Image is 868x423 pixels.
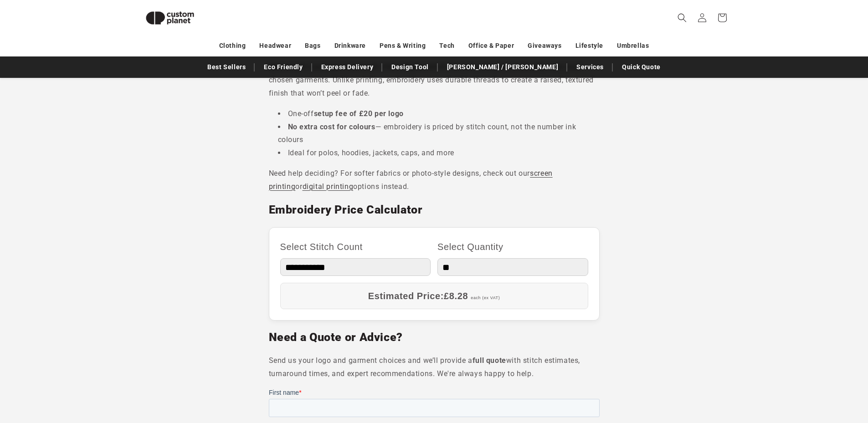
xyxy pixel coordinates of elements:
p: Need help deciding? For softer fabrics or photo-style designs, check out our or options instead. [269,167,600,194]
li: One-off [278,107,600,121]
a: digital printing [303,182,354,191]
a: Express Delivery [317,59,378,75]
strong: full quote [473,356,506,365]
a: Bags [305,38,320,54]
a: Clothing [219,38,246,54]
a: [PERSON_NAME] / [PERSON_NAME] [442,59,563,75]
a: Services [572,59,608,75]
a: Tech [439,38,454,54]
div: Estimated Price: [280,283,588,309]
a: Design Tool [387,59,433,75]
label: Select Quantity [437,239,588,255]
a: Headwear [259,38,291,54]
strong: No extra cost for colours [288,122,375,131]
h2: Need a Quote or Advice? [269,330,600,345]
label: Select Stitch Count [280,239,431,255]
a: Eco Friendly [259,59,307,75]
a: Pens & Writing [380,38,426,54]
li: — embroidery is priced by stitch count, not the number ink colours [278,121,600,147]
a: Lifestyle [575,38,603,54]
summary: Search [672,8,692,28]
iframe: Chat Widget [716,325,868,423]
span: each (ex VAT) [471,296,500,300]
img: Custom Planet [138,4,202,32]
a: Best Sellers [203,59,250,75]
h2: Embroidery Price Calculator [269,203,600,217]
p: Send us your logo and garment choices and we’ll provide a with stitch estimates, turnaround times... [269,354,600,381]
span: £8.28 [444,291,468,301]
a: Quick Quote [617,59,665,75]
p: We convert your logo or artwork into a digital stitch file and embroider it directly onto your ch... [269,61,600,100]
li: Ideal for polos, hoodies, jackets, caps, and more [278,147,600,160]
a: Drinkware [334,38,366,54]
a: Giveaways [528,38,561,54]
a: Umbrellas [617,38,649,54]
strong: setup fee of £20 per logo [314,109,404,118]
a: Office & Paper [468,38,514,54]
